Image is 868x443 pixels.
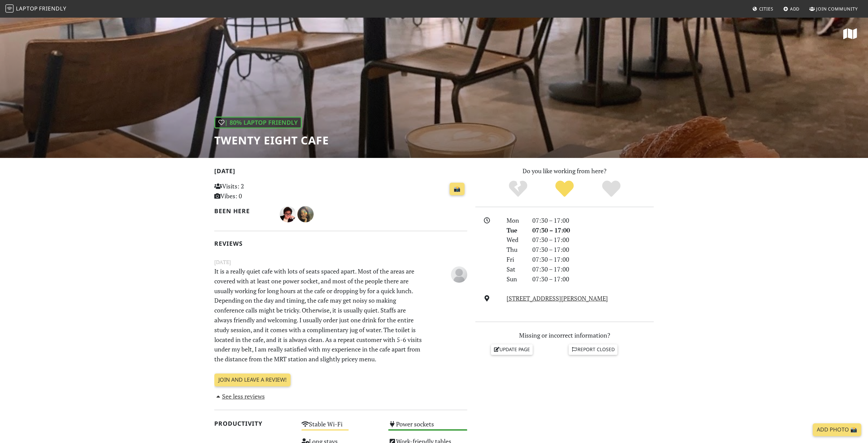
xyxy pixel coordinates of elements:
[588,180,635,198] div: Definitely!
[214,374,291,386] a: Join and leave a review!
[5,3,66,15] a: LaptopFriendly LaptopFriendly
[475,166,654,176] p: Do you like working from here?
[502,235,528,245] div: Wed
[280,206,296,222] img: 2075-albert.jpg
[507,294,608,302] a: [STREET_ADDRESS][PERSON_NAME]
[528,216,658,225] div: 07:30 – 17:00
[528,225,658,235] div: 07:30 – 17:00
[210,266,428,364] p: It is a really quiet cafe with lots of seats spaced apart. Most of the areas are covered with at ...
[39,5,66,12] span: Friendly
[502,255,528,264] div: Fri
[475,330,654,340] p: Missing or incorrect information?
[451,266,467,283] img: blank-535327c66bd565773addf3077783bbfce4b00ec00e9fd257753287c682c7fa38.png
[297,209,314,218] span: Bernice Lim
[5,4,14,13] img: LaptopFriendly
[528,264,658,274] div: 07:30 – 17:00
[807,3,861,15] a: Join Community
[214,240,467,247] h2: Reviews
[495,180,541,198] div: No
[297,206,314,222] img: 1986-bernice.jpg
[528,245,658,255] div: 07:30 – 17:00
[502,216,528,225] div: Mon
[297,419,384,436] div: Stable Wi-Fi
[16,5,38,12] span: Laptop
[280,209,297,218] span: Albert Soerjonoto
[541,180,588,198] div: Yes
[214,181,293,201] p: Visits: 2 Vibes: 0
[528,274,658,284] div: 07:30 – 17:00
[502,225,528,235] div: Tue
[790,6,800,12] span: Add
[781,3,803,15] a: Add
[528,255,658,264] div: 07:30 – 17:00
[214,420,293,427] h2: Productivity
[210,258,471,266] small: [DATE]
[214,167,467,177] h2: [DATE]
[214,392,265,400] a: See less reviews
[502,274,528,284] div: Sun
[569,344,617,355] a: Report closed
[502,264,528,274] div: Sat
[214,207,272,215] h2: Been here
[528,235,658,245] div: 07:30 – 17:00
[759,6,773,12] span: Cities
[214,134,329,147] h1: Twenty Eight Cafe
[451,269,467,278] span: Anonymous
[750,3,776,15] a: Cities
[502,245,528,255] div: Thu
[214,117,302,128] div: | 80% Laptop Friendly
[816,6,858,12] span: Join Community
[491,344,533,355] a: Update page
[384,419,471,436] div: Power sockets
[813,423,861,436] a: Add Photo 📸
[450,183,465,196] a: 📸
